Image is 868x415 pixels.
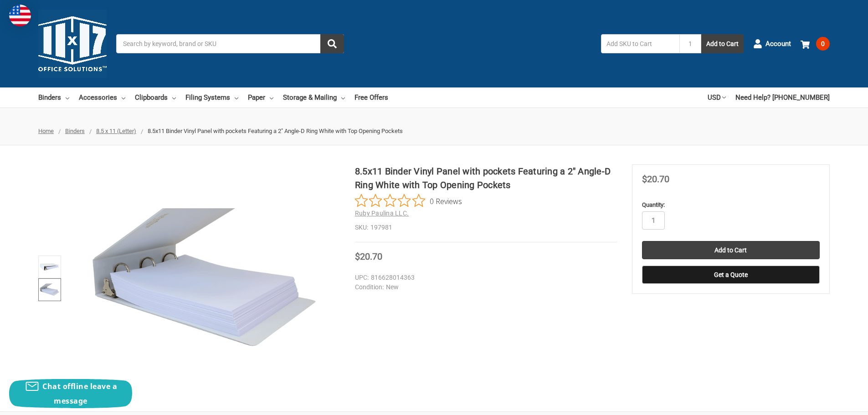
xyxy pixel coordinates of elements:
input: Add to Cart [642,241,820,259]
a: Filing Systems [185,87,238,108]
img: 8.5x11 Binder Vinyl Panel with pockets Featuring a 2" Angle-D Ring White [40,257,60,277]
a: USD [708,87,726,108]
a: 0 [801,32,830,56]
a: Free Offers [354,87,388,108]
span: Account [765,39,791,49]
a: Home [38,128,54,134]
a: Storage & Mailing [283,87,345,108]
a: 8.5 x 11 (Letter) [96,128,136,134]
dd: 197981 [355,223,617,232]
dd: New [355,282,613,292]
dt: UPC: [355,273,369,282]
a: Accessories [79,87,125,108]
button: Get a Quote [642,266,820,284]
input: Add SKU to Cart [601,34,679,53]
a: Need Help? [PHONE_NUMBER] [735,87,830,108]
span: $20.70 [355,251,382,262]
input: Search by keyword, brand or SKU [116,34,344,53]
h1: 8.5x11 Binder Vinyl Panel with pockets Featuring a 2" Angle-D Ring White with Top Opening Pockets [355,164,617,192]
img: 8.5x11 Binder Vinyl Panel with pockets Featuring a 2" Angle-D Ring White with Top Opening Pockets [40,280,60,300]
a: Ruby Paulina LLC. [355,210,409,217]
span: 0 [816,37,830,51]
a: Paper [248,87,273,108]
a: Binders [65,128,85,134]
dt: SKU: [355,223,368,232]
span: $20.70 [642,174,669,184]
label: Quantity: [642,200,820,210]
a: Binders [38,87,69,108]
img: 11x17.com [38,10,107,78]
dt: Condition: [355,282,384,292]
span: 8.5x11 Binder Vinyl Panel with pockets Featuring a 2" Angle-D Ring White with Top Opening Pockets [148,128,403,134]
button: Add to Cart [701,34,744,53]
span: 0 Reviews [430,194,462,208]
img: 8.5x11 Binder Vinyl Panel with pockets Featuring a 2" Angle-D Ring White [90,164,318,392]
dd: 816628014363 [355,273,613,282]
img: duty and tax information for United States [9,5,31,26]
a: Clipboards [135,87,176,108]
button: Rated 0 out of 5 stars from 0 reviews. Jump to reviews. [355,194,462,208]
button: Chat offline leave a message [9,379,132,408]
a: Account [753,32,791,56]
span: Chat offline leave a message [42,381,117,406]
